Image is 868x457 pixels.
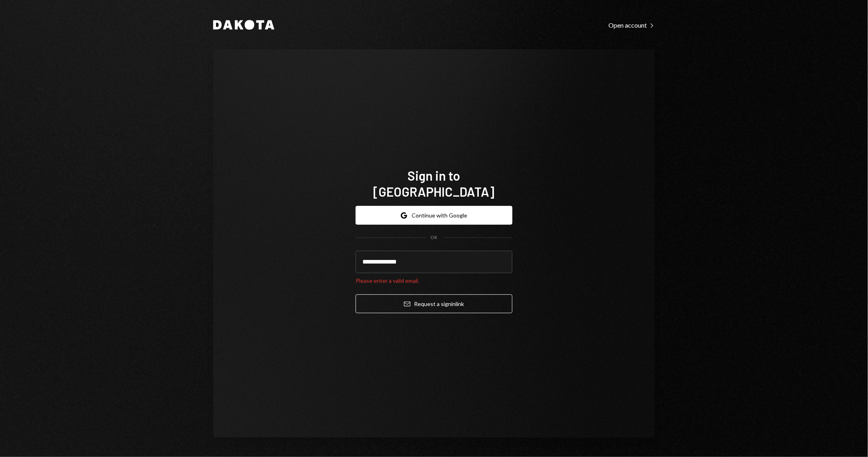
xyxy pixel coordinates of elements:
button: Request a signinlink [356,294,512,313]
button: Continue with Google [356,206,512,225]
div: OR [431,234,438,241]
a: Open account [608,20,655,29]
h1: Sign in to [GEOGRAPHIC_DATA] [356,167,512,199]
div: Please enter a valid email. [356,276,512,285]
div: Open account [608,21,655,29]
